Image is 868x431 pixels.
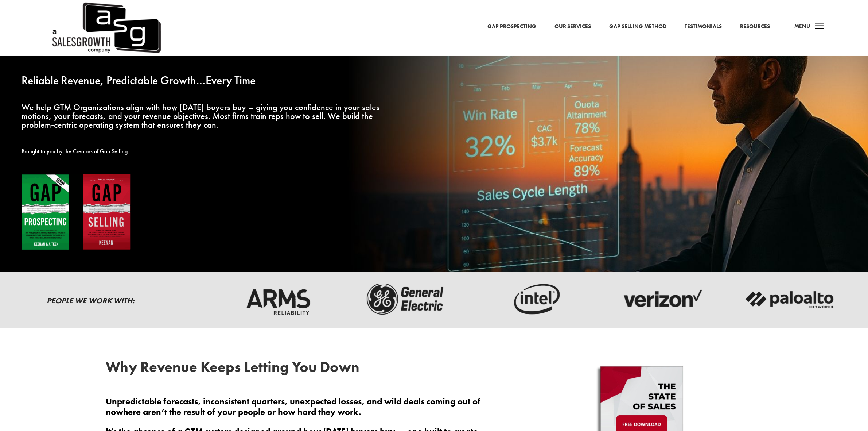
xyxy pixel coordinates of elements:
a: Gap Selling Method [609,22,666,31]
p: Unpredictable forecasts, inconsistent quarters, unexpected losses, and wild deals coming out of n... [106,396,486,426]
a: Our Services [554,22,591,31]
span: a [812,19,827,34]
img: palato-networks-logo-dark [744,281,836,318]
p: Brought to you by the Creators of Gap Selling [22,147,401,156]
span: Menu [794,22,810,30]
img: verizon-logo-dark [616,281,708,318]
img: ge-logo-dark [361,281,452,318]
a: Testimonials [685,22,722,31]
a: Resources [740,22,770,31]
img: arms-reliability-logo-dark [233,281,324,318]
a: Gap Prospecting [487,22,536,31]
p: Reliable Revenue, Predictable Growth…Every Time [22,76,401,85]
img: Gap Books [22,174,131,251]
img: intel-logo-dark [489,281,580,318]
h2: Why Revenue Keeps Letting You Down [106,360,486,378]
p: We help GTM Organizations align with how [DATE] buyers buy – giving you confidence in your sales ... [22,103,401,129]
